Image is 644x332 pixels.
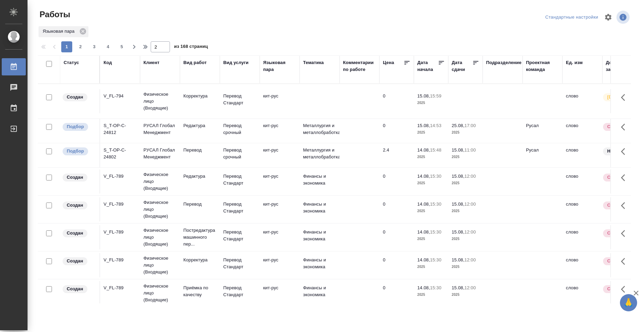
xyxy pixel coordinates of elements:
[566,59,583,66] div: Ед. изм
[417,263,445,270] p: 2025
[89,41,100,52] button: 3
[67,202,83,209] p: Создан
[430,147,441,153] p: 15:48
[417,236,445,242] p: 2025
[174,42,208,52] span: из 168 страниц
[620,294,637,311] button: 🙏
[562,89,602,113] td: слово
[104,59,112,66] div: Код
[562,281,602,305] td: слово
[452,154,479,160] p: 2025
[464,257,476,262] p: 12:00
[104,229,137,236] div: V_FL-789
[607,174,628,181] p: Срочный
[260,281,300,305] td: кит-рус
[303,257,336,270] p: Финансы и экономика
[562,225,602,249] td: слово
[607,123,628,130] p: Срочный
[452,129,479,136] p: 2025
[62,147,96,156] div: Можно подбирать исполнителей
[607,258,628,264] p: Срочный
[103,43,114,50] span: 4
[183,227,216,248] p: Постредактура машинного пер...
[430,174,441,179] p: 15:30
[379,169,414,194] td: 0
[75,41,86,52] button: 2
[600,9,616,25] span: Настроить таблицу
[303,122,336,136] p: Металлургия и металлобработка
[67,148,84,155] p: Подбор
[417,201,430,207] p: 14.08,
[452,201,464,207] p: 15.08,
[452,180,479,187] p: 2025
[43,28,77,35] p: Языковая пара
[452,229,464,235] p: 15.08,
[430,201,441,207] p: 15:30
[523,143,562,167] td: Русал
[379,89,414,113] td: 0
[104,93,137,100] div: V_FL-794
[62,284,96,294] div: Заказ еще не согласован с клиентом, искать исполнителей рано
[143,227,176,248] p: Физическое лицо (Входящие)
[260,197,300,221] td: кит-рус
[544,12,600,23] div: split button
[104,284,137,291] div: V_FL-789
[89,43,100,50] span: 3
[452,291,479,298] p: 2025
[303,59,324,66] div: Тематика
[223,284,256,298] p: Перевод Стандарт
[260,169,300,194] td: кит-рус
[67,258,83,264] p: Создан
[617,253,633,270] button: Здесь прячутся важные кнопки
[417,123,430,128] p: 15.08,
[143,147,176,160] p: РУСАЛ Глобал Менеджмент
[562,143,602,167] td: слово
[464,174,476,179] p: 12:00
[417,257,430,262] p: 14.08,
[260,143,300,167] td: кит-рус
[143,199,176,220] p: Физическое лицо (Входящие)
[343,59,376,73] div: Комментарии по работе
[379,119,414,143] td: 0
[75,43,86,50] span: 2
[67,230,83,237] p: Создан
[430,285,441,290] p: 15:30
[303,173,336,187] p: Финансы и экономика
[183,93,216,100] p: Корректура
[617,225,633,242] button: Здесь прячутся важные кнопки
[464,147,476,153] p: 11:00
[260,253,300,277] td: кит-рус
[562,169,602,194] td: слово
[562,119,602,143] td: слово
[67,94,83,101] p: Создан
[183,173,216,180] p: Редактура
[223,201,256,215] p: Перевод Стандарт
[464,229,476,235] p: 12:00
[607,286,628,292] p: Срочный
[417,291,445,298] p: 2025
[562,253,602,277] td: слово
[452,147,464,153] p: 15.08,
[104,201,137,208] div: V_FL-789
[39,26,88,37] div: Языковая пара
[223,147,256,160] p: Перевод срочный
[379,143,414,167] td: 2.4
[38,9,70,20] span: Работы
[452,263,479,270] p: 2025
[183,284,216,298] p: Приёмка по качеству
[62,122,96,132] div: Можно подбирать исполнителей
[464,201,476,207] p: 12:00
[62,257,96,266] div: Заказ еще не согласован с клиентом, искать исполнителей рано
[417,285,430,290] p: 14.08,
[606,59,642,73] div: Доп. статус заказа
[452,174,464,179] p: 15.08,
[183,122,216,129] p: Редактура
[417,180,445,187] p: 2025
[104,173,137,180] div: V_FL-789
[617,143,633,160] button: Здесь прячутся важные кнопки
[452,123,464,128] p: 25.08,
[417,59,438,73] div: Дата начала
[116,43,127,50] span: 5
[417,100,445,106] p: 2025
[62,229,96,238] div: Заказ еще не согласован с клиентом, искать исполнителей рано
